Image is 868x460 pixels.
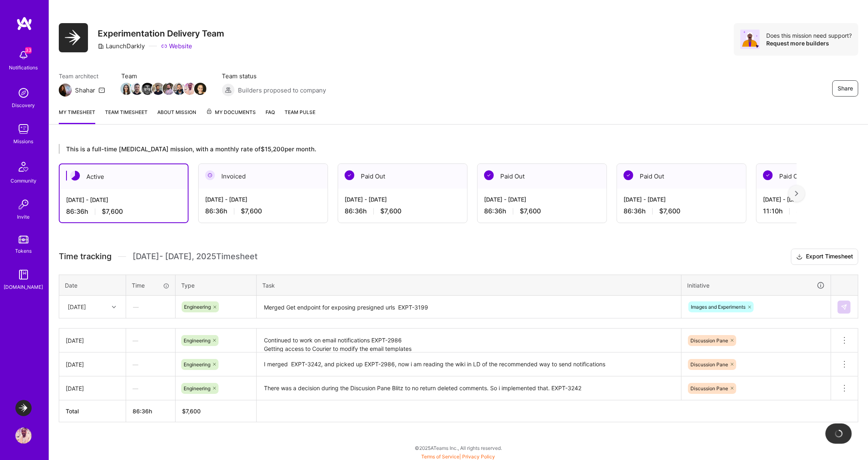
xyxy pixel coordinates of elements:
[15,247,32,255] div: Tokens
[60,164,188,189] div: Active
[59,275,126,296] th: Date
[126,378,175,399] div: —
[11,176,36,185] div: Community
[59,108,95,124] a: My timesheet
[257,353,680,376] textarea: I merged EXPT-3242, and picked up EXPT-2986, now i am reading the wiki in LD of the recommended w...
[222,72,326,80] span: Team status
[126,354,175,375] div: —
[422,454,460,460] a: Terms of Service
[624,195,739,204] div: [DATE] - [DATE]
[132,82,142,96] a: Team Member Avatar
[345,170,354,180] img: Paid Out
[832,80,858,97] button: Share
[17,213,30,221] div: Invite
[841,304,847,310] img: Submit
[112,305,116,309] i: icon Chevron
[157,108,196,124] a: About Mission
[380,207,401,215] span: $7,600
[257,377,680,400] textarea: There was a decision during the Discusion Pane Blitz to no return deleted comments. So i implemen...
[205,170,215,180] img: Invoiced
[766,39,852,47] div: Request more builders
[624,207,739,215] div: 86:36 h
[184,83,196,95] img: Team Member Avatar
[257,297,680,318] textarea: Merged Get endpoint for exposing presigned urls EXPT-3199
[345,207,461,215] div: 86:36 h
[25,47,32,54] span: 33
[16,16,32,31] img: logo
[59,251,111,262] span: Time tracking
[194,83,206,95] img: Team Member Avatar
[478,164,607,189] div: Paid Out
[153,82,163,96] a: Team Member Avatar
[796,207,812,215] span: $980
[690,385,728,391] span: Discussion Pane
[98,28,224,39] h3: Experimentation Delivery Team
[838,84,853,92] span: Share
[205,207,321,215] div: 86:36 h
[241,207,262,215] span: $7,600
[484,195,600,204] div: [DATE] - [DATE]
[195,82,206,96] a: Team Member Avatar
[15,400,32,416] img: LaunchDarkly: Experimentation Delivery Team
[176,400,257,422] th: $7,600
[66,384,119,393] div: [DATE]
[59,72,105,80] span: Team architect
[98,43,104,49] i: icon CompanyGray
[176,275,257,296] th: Type
[59,144,797,154] div: This is a full-time [MEDICAL_DATA] mission, with a monthly rate of $15,200 per month.
[121,72,206,80] span: Team
[184,361,210,368] span: Engineering
[791,249,858,265] button: Export Timesheet
[142,82,153,96] a: Team Member Avatar
[238,86,326,95] span: Builders proposed to company
[66,196,181,204] div: [DATE] - [DATE]
[740,30,760,49] img: Avatar
[838,301,851,314] div: null
[796,253,803,261] i: icon Download
[763,170,773,180] img: Paid Out
[206,108,256,124] a: My Documents
[66,207,181,216] div: 86:36 h
[520,207,541,215] span: $7,600
[184,304,211,310] span: Engineering
[205,195,321,204] div: [DATE] - [DATE]
[14,157,33,176] img: Community
[659,207,680,215] span: $7,600
[126,330,175,351] div: —
[687,281,825,290] div: Initiative
[15,47,32,63] img: bell
[184,82,195,96] a: Team Member Avatar
[126,400,176,422] th: 86:36h
[345,195,461,204] div: [DATE] - [DATE]
[15,121,32,137] img: teamwork
[9,63,38,72] div: Notifications
[120,83,133,95] img: Team Member Avatar
[126,296,175,318] div: —
[121,82,132,96] a: Team Member Avatar
[68,303,86,311] div: [DATE]
[4,283,43,291] div: [DOMAIN_NAME]
[206,108,256,117] span: My Documents
[163,83,175,95] img: Team Member Avatar
[59,400,126,422] th: Total
[141,83,154,95] img: Team Member Avatar
[12,101,35,110] div: Discovery
[173,83,185,95] img: Team Member Avatar
[338,164,467,189] div: Paid Out
[70,171,80,181] img: Active
[131,83,143,95] img: Team Member Avatar
[14,137,34,146] div: Missions
[66,336,119,345] div: [DATE]
[15,85,32,101] img: discovery
[690,361,728,368] span: Discussion Pane
[257,329,680,352] textarea: Continued to work on email notifications EXPT-2986 Getting access to Courier to modify the email ...
[484,170,494,180] img: Paid Out
[766,32,852,39] div: Does this mission need support?
[266,108,275,124] a: FAQ
[285,109,315,115] span: Team Pulse
[13,428,34,444] a: User Avatar
[624,170,633,180] img: Paid Out
[184,385,210,391] span: Engineering
[484,207,600,215] div: 86:36 h
[19,236,28,243] img: tokens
